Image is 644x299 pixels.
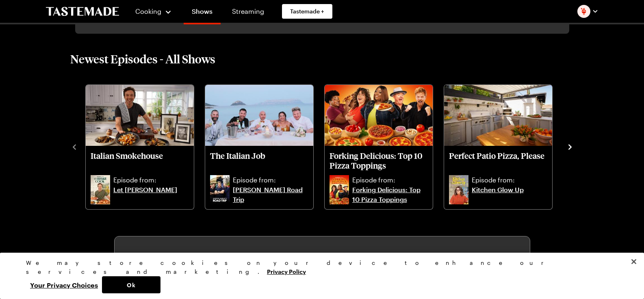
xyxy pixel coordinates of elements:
[566,141,574,151] button: navigate to next item
[91,151,189,173] a: Italian Smokehouse
[184,2,221,24] a: Shows
[330,151,428,173] a: Forking Delicious: Top 10 Pizza Toppings
[352,185,428,204] a: Forking Delicious: Top 10 Pizza Toppings
[325,85,433,146] img: Forking Delicious: Top 10 Pizza Toppings
[26,258,611,276] div: We may store cookies on your device to enhance our services and marketing.
[205,85,313,146] img: The Italian Job
[26,276,102,293] button: Your Privacy Choices
[204,82,324,210] div: 2 / 10
[85,82,204,210] div: 1 / 10
[443,82,563,210] div: 4 / 10
[113,185,189,204] a: Let [PERSON_NAME]
[135,7,161,15] span: Cooking
[46,7,119,16] a: To Tastemade Home Page
[472,185,547,204] a: Kitchen Glow Up
[352,175,428,185] p: Episode from:
[26,258,611,293] div: Privacy
[577,5,598,18] button: Profile picture
[210,151,308,173] a: The Italian Job
[444,85,552,146] img: Perfect Patio Pizza, Please
[233,175,308,185] p: Episode from:
[205,85,313,209] div: The Italian Job
[113,175,189,185] p: Episode from:
[86,85,194,146] img: Italian Smokehouse
[449,151,547,170] p: Perfect Patio Pizza, Please
[325,85,433,209] div: Forking Delicious: Top 10 Pizza Toppings
[210,151,308,170] p: The Italian Job
[135,2,172,21] button: Cooking
[86,85,194,209] div: Italian Smokehouse
[444,85,552,209] div: Perfect Patio Pizza, Please
[449,151,547,173] a: Perfect Patio Pizza, Please
[267,267,306,275] a: More information about your privacy, opens in a new tab
[472,175,547,185] p: Episode from:
[330,151,428,170] p: Forking Delicious: Top 10 Pizza Toppings
[625,253,643,271] button: Close
[70,141,78,151] button: navigate to previous item
[324,82,443,210] div: 3 / 10
[102,276,160,293] button: Ok
[233,185,308,204] a: [PERSON_NAME] Road Trip
[282,4,332,19] a: Tastemade +
[577,5,590,18] img: Profile picture
[91,151,189,170] p: Italian Smokehouse
[290,7,324,15] span: Tastemade +
[70,52,215,66] h2: Newest Episodes - All Shows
